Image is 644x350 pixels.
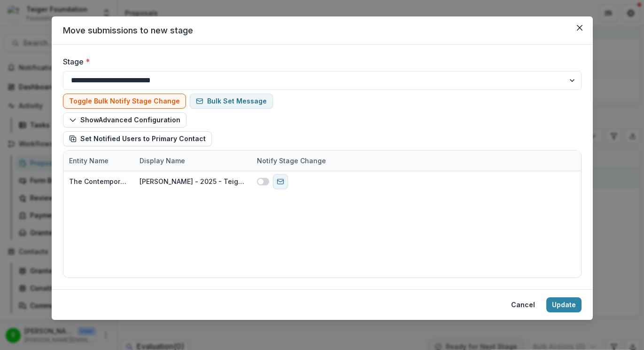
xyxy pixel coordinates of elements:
button: Cancel [505,297,541,312]
div: Entity Name [63,156,114,166]
button: ShowAdvanced Configuration [63,112,186,127]
div: Entity Name [63,151,134,171]
div: Display Name [134,151,251,171]
button: Update [546,297,582,312]
div: Notify Stage Change [251,151,345,171]
header: Move submissions to new stage [52,16,593,45]
button: send-email [273,174,288,189]
button: set-bulk-email [190,94,273,109]
label: Stage [63,56,576,67]
button: Set Notified Users to Primary Contact [63,131,212,146]
button: Toggle Bulk Notify Stage Change [63,94,186,109]
div: Display Name [134,156,191,166]
div: The Contemporary Austin [69,176,128,186]
div: Notify Stage Change [251,156,332,166]
div: [PERSON_NAME] - 2025 - Teiger Foundation Travel Grant [140,176,246,186]
button: Close [572,20,587,35]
